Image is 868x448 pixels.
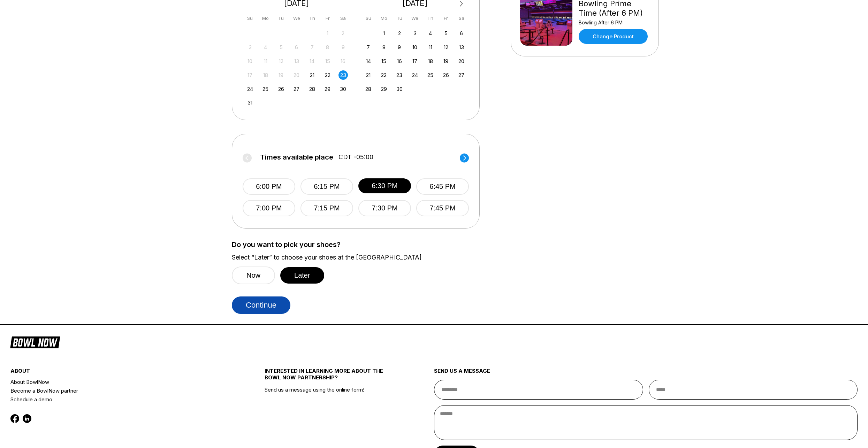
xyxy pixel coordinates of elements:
div: Not available Thursday, August 14th, 2025 [307,56,317,66]
div: Choose Saturday, September 20th, 2025 [457,56,466,66]
div: month 2025-09 [363,28,467,94]
button: Continue [232,296,290,314]
div: Su [364,14,373,23]
div: Choose Wednesday, August 27th, 2025 [292,84,301,94]
div: Not available Friday, August 1st, 2025 [323,29,332,38]
div: Choose Monday, September 8th, 2025 [379,43,389,52]
div: Choose Wednesday, September 24th, 2025 [410,70,420,80]
div: about [10,368,222,378]
div: Choose Monday, September 15th, 2025 [379,56,389,66]
div: Sa [338,14,348,23]
div: Choose Saturday, September 6th, 2025 [457,29,466,38]
button: 7:15 PM [300,200,353,216]
div: Choose Thursday, September 11th, 2025 [426,43,435,52]
div: We [292,14,301,23]
div: Not available Wednesday, August 13th, 2025 [292,56,301,66]
div: Not available Monday, August 4th, 2025 [261,43,270,52]
div: Choose Friday, September 12th, 2025 [441,43,451,52]
div: Choose Sunday, September 7th, 2025 [364,43,373,52]
div: Not available Sunday, August 17th, 2025 [245,70,255,80]
button: 6:15 PM [300,178,353,195]
a: Become a BowlNow partner [10,386,222,395]
div: Not available Saturday, August 16th, 2025 [338,56,348,66]
div: Choose Friday, September 19th, 2025 [441,56,451,66]
div: Choose Monday, September 29th, 2025 [379,84,389,94]
div: Mo [379,14,389,23]
div: Not available Friday, August 8th, 2025 [323,43,332,52]
div: Choose Friday, September 5th, 2025 [441,29,451,38]
div: Th [426,14,435,23]
div: Choose Friday, August 29th, 2025 [323,84,332,94]
div: Choose Sunday, September 28th, 2025 [364,84,373,94]
div: Choose Sunday, August 24th, 2025 [245,84,255,94]
div: Choose Friday, August 22nd, 2025 [323,70,332,80]
div: Choose Tuesday, September 2nd, 2025 [395,29,404,38]
div: Choose Tuesday, September 9th, 2025 [395,43,404,52]
div: We [410,14,420,23]
div: Choose Wednesday, September 3rd, 2025 [410,29,420,38]
div: Choose Wednesday, September 10th, 2025 [410,43,420,52]
div: Th [307,14,317,23]
div: Choose Monday, September 22nd, 2025 [379,70,389,80]
button: 7:30 PM [358,200,411,216]
span: CDT -05:00 [338,153,373,161]
div: Choose Saturday, August 30th, 2025 [338,84,348,94]
button: Now [232,267,275,284]
div: Not available Thursday, August 7th, 2025 [307,43,317,52]
div: Choose Saturday, September 13th, 2025 [457,43,466,52]
div: Choose Thursday, September 25th, 2025 [426,70,435,80]
div: Choose Sunday, August 31st, 2025 [245,98,255,107]
button: Later [280,267,324,284]
div: Choose Wednesday, September 17th, 2025 [410,56,420,66]
div: Choose Tuesday, August 26th, 2025 [276,84,286,94]
div: Choose Sunday, September 14th, 2025 [364,56,373,66]
span: Times available place [260,153,333,161]
button: 6:30 PM [358,178,411,193]
div: Fr [441,14,451,23]
div: Not available Sunday, August 10th, 2025 [245,56,255,66]
div: Fr [323,14,332,23]
a: Schedule a demo [10,395,222,404]
div: send us a message [434,368,858,380]
button: 7:00 PM [243,200,295,216]
div: Choose Sunday, September 21st, 2025 [364,70,373,80]
div: Not available Wednesday, August 6th, 2025 [292,43,301,52]
div: Mo [261,14,270,23]
div: Choose Monday, August 25th, 2025 [261,84,270,94]
div: INTERESTED IN LEARNING MORE ABOUT THE BOWL NOW PARTNERSHIP? [265,368,392,386]
div: Tu [276,14,286,23]
div: Choose Tuesday, September 23rd, 2025 [395,70,404,80]
div: Not available Monday, August 18th, 2025 [261,70,270,80]
div: Not available Saturday, August 2nd, 2025 [338,29,348,38]
div: Choose Thursday, August 21st, 2025 [307,70,317,80]
div: Choose Tuesday, September 16th, 2025 [395,56,404,66]
div: Su [245,14,255,23]
div: Choose Thursday, September 18th, 2025 [426,56,435,66]
button: 6:45 PM [416,178,469,195]
a: Change Product [579,29,648,44]
div: Not available Tuesday, August 19th, 2025 [276,70,286,80]
div: Not available Monday, August 11th, 2025 [261,56,270,66]
div: Not available Sunday, August 3rd, 2025 [245,43,255,52]
div: month 2025-08 [244,28,349,108]
div: Choose Thursday, August 28th, 2025 [307,84,317,94]
div: Not available Tuesday, August 5th, 2025 [276,43,286,52]
label: Do you want to pick your shoes? [232,241,489,248]
div: Not available Saturday, August 9th, 2025 [338,43,348,52]
div: Choose Saturday, August 23rd, 2025 [338,70,348,80]
div: Bowling After 6 PM [579,20,649,25]
button: 7:45 PM [416,200,469,216]
button: 6:00 PM [243,178,295,195]
div: Sa [457,14,466,23]
div: Choose Friday, September 26th, 2025 [441,70,451,80]
div: Choose Tuesday, September 30th, 2025 [395,84,404,94]
div: Not available Friday, August 15th, 2025 [323,56,332,66]
a: About BowlNow [10,378,222,386]
div: Choose Thursday, September 4th, 2025 [426,29,435,38]
div: Tu [395,14,404,23]
div: Choose Monday, September 1st, 2025 [379,29,389,38]
label: Select “Later” to choose your shoes at the [GEOGRAPHIC_DATA] [232,254,489,261]
div: Not available Wednesday, August 20th, 2025 [292,70,301,80]
div: Choose Saturday, September 27th, 2025 [457,70,466,80]
div: Not available Tuesday, August 12th, 2025 [276,56,286,66]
